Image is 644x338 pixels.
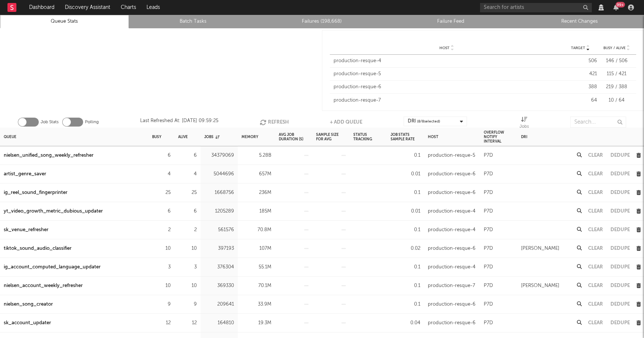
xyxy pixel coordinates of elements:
div: 19.3M [241,319,271,328]
div: 55.1M [241,263,271,272]
div: production-resque-5 [334,70,560,78]
div: production-resque-7 [428,281,475,290]
button: Dedupe [610,265,630,270]
a: Recent Changes [519,17,640,26]
div: production-resque-6 [428,244,476,253]
div: ig_account_computed_language_updater [4,263,101,272]
div: 3 [152,263,171,272]
button: Refresh [260,117,289,128]
div: production-resque-6 [428,319,476,328]
div: 421 [563,70,597,78]
div: 107M [241,244,271,253]
div: 9 [152,300,171,309]
div: [PERSON_NAME] [521,281,559,290]
a: artist_genre_saver [4,170,46,179]
div: 25 [152,188,171,197]
button: Dedupe [610,321,630,325]
button: Clear [588,227,603,232]
div: 4 [178,170,197,179]
div: production-resque-6 [428,170,476,179]
div: Alive [178,129,188,145]
div: 64 [563,97,597,104]
button: Clear [588,190,603,195]
div: DRI [521,129,527,145]
div: [PERSON_NAME] [521,244,559,253]
div: 369330 [204,281,234,290]
div: 397193 [204,244,234,253]
div: Busy [152,129,161,145]
button: Dedupe [610,190,630,195]
div: 6 [178,207,197,216]
div: Host [428,129,438,145]
div: 12 [152,319,171,328]
div: production-resque-4 [334,57,560,65]
div: 2 [152,226,171,235]
span: Host [439,46,449,50]
button: + Add Queue [330,117,362,128]
div: 506 [563,57,597,65]
div: Memory [241,129,258,145]
label: Polling [85,118,99,127]
div: 0.1 [391,300,420,309]
div: 0.02 [391,244,420,253]
button: Clear [588,302,603,307]
div: 1668756 [204,188,234,197]
div: 4 [152,170,171,179]
div: 34379069 [204,151,234,160]
div: P7D [484,263,493,272]
div: Job Stats Sample Rate [391,129,420,145]
a: yt_video_growth_metric_dubious_updater [4,207,103,216]
a: nielsen_song_creator [4,300,53,309]
div: tiktok_sound_audio_classifier [4,244,72,253]
a: ig_reel_sound_fingerprinter [4,188,67,197]
button: Clear [588,153,603,158]
div: 10 [178,244,197,253]
a: nielsen_account_weekly_refresher [4,281,83,290]
a: Failures (198,668) [262,17,382,26]
div: 0.1 [391,151,420,160]
div: 6 [152,151,171,160]
a: Queue Stats [4,17,125,26]
div: Status Tracking [353,129,383,145]
button: Clear [588,265,603,270]
div: production-resque-5 [428,151,475,160]
div: 0.01 [391,207,420,216]
div: Jobs [204,129,220,145]
div: production-resque-6 [334,83,560,91]
div: 99 + [616,2,625,7]
div: production-resque-4 [428,207,476,216]
div: Overflow Notify Interval [484,129,514,145]
div: 236M [241,188,271,197]
div: production-resque-6 [428,188,476,197]
button: Clear [588,321,603,325]
div: 0.1 [391,226,420,235]
a: sk_venue_refresher [4,226,48,235]
button: Dedupe [610,283,630,288]
div: 3 [178,263,197,272]
button: Dedupe [610,302,630,307]
div: 561576 [204,226,234,235]
div: P7D [484,226,493,235]
div: 115 / 421 [601,70,632,78]
div: Queue [4,129,16,145]
button: Dedupe [610,227,630,232]
div: 10 [152,281,171,290]
div: 164810 [204,319,234,328]
a: Failure Feed [391,17,511,26]
button: Clear [588,172,603,176]
div: 219 / 388 [601,83,632,91]
div: P7D [484,188,493,197]
div: 70.1M [241,281,271,290]
div: P7D [484,244,493,253]
button: Dedupe [610,153,630,158]
div: P7D [484,151,493,160]
div: Sample Size For Avg [316,129,346,145]
div: 185M [241,207,271,216]
button: Dedupe [610,246,630,251]
a: nielsen_unified_song_weekly_refresher [4,151,94,160]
